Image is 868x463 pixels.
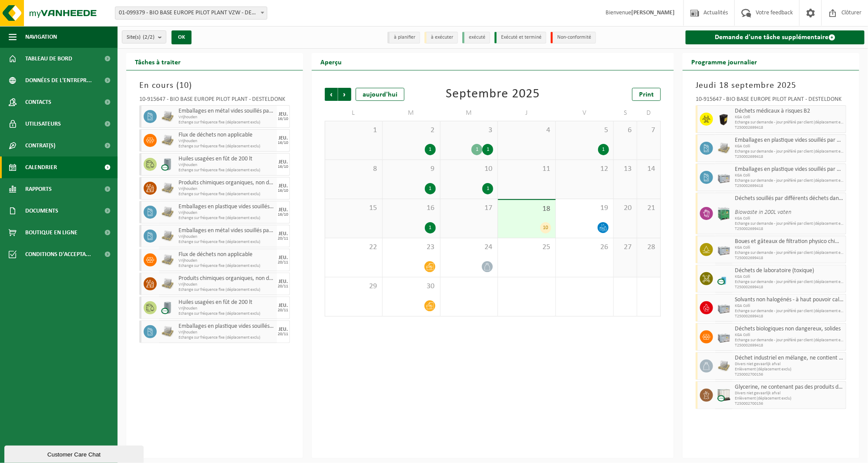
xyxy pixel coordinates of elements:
span: Contrat(s) [25,135,55,157]
span: T250002699418 [735,125,844,130]
span: 15 [330,203,378,213]
count: (2/2) [143,34,155,40]
iframe: chat widget [4,444,145,463]
div: 16/10 [278,165,289,169]
img: LP-PA-00000-WDN-11 [161,134,174,147]
div: 20/11 [278,236,289,241]
strong: [PERSON_NAME] [631,10,675,16]
div: JEU. [279,160,288,165]
i: Biowaste in 200L vaten [735,209,791,216]
span: T250002699418 [735,314,844,319]
span: Enlèvement (déplacement exclu) [735,367,844,372]
span: KGA Colli [735,216,844,221]
img: LP-PA-00000-WDN-11 [161,253,174,266]
span: 25 [502,243,551,252]
div: 16/10 [278,189,289,193]
span: Précédent [325,88,338,101]
div: JEU. [279,303,288,308]
span: 23 [387,243,436,252]
span: Déchet industriel en mélange, ne contient pas de fractions recyclables, combustible après broyage [735,355,844,362]
img: PB-LB-0680-HPE-GY-11 [717,171,730,184]
span: Divers niet gevaarlijk afval [735,391,844,396]
span: Boues et gâteaux de filtration physico chimiques [735,238,844,245]
div: JEU. [279,112,288,117]
span: 21 [642,203,656,213]
span: Conditions d'accepta... [25,243,91,265]
span: Tableau de bord [25,48,72,70]
span: Echange sur demande - jour préféré par client (déplacement exclu) [735,338,844,343]
span: T250002699418 [735,343,844,348]
img: PB-IC-CU [717,389,730,402]
img: LP-PA-00000-WDN-11 [161,277,174,290]
div: JEU. [279,231,288,236]
span: T250002699418 [735,285,844,290]
span: Echange sur fréquence fixe (déplacement exclu) [178,263,275,269]
div: 1 [482,144,493,155]
img: LP-PA-00000-WDN-11 [717,142,730,155]
span: Emballages en métal vides souillés par des substances dangereuses [178,227,275,234]
div: JEU. [279,136,288,141]
div: JEU. [279,255,288,260]
span: KGA Colli [735,173,844,178]
span: Emballages en plastique vides souillés par des substances dangereuses [735,166,844,173]
span: Déchets biologiques non dangereux, solides [735,326,844,333]
span: 13 [618,164,632,174]
div: 1 [425,144,436,155]
img: PB-LB-0680-HPE-GY-11 [717,301,730,314]
td: L [325,105,383,121]
span: Echange sur fréquence fixe (déplacement exclu) [178,216,275,221]
div: 1 [425,222,436,233]
span: Données de l'entrepr... [25,70,92,91]
div: aujourd'hui [356,88,404,101]
div: 20/11 [278,284,289,289]
span: KGA Colli [735,303,844,309]
span: Echange sur fréquence fixe (déplacement exclu) [178,168,275,173]
span: 9 [387,164,436,174]
span: 2 [387,126,436,135]
span: Echange sur demande - jour préféré par client (déplacement exclu) [735,250,844,256]
span: 16 [387,203,436,213]
h2: Programme journalier [683,53,766,70]
div: 1 [482,183,493,194]
span: Echange sur demande - jour préféré par client (déplacement exclu) [735,120,844,125]
li: Exécuté et terminé [495,32,546,43]
td: M [441,105,498,121]
span: T250002700156 [735,401,844,406]
span: T250002699418 [735,183,844,189]
a: Print [632,88,661,101]
span: Vrijhouden [178,210,275,216]
span: Rapports [25,178,52,200]
span: Déchets médicaux à risques B2 [735,108,844,115]
span: Suivant [338,88,351,101]
td: D [637,105,661,121]
td: M [383,105,441,121]
span: 29 [330,282,378,291]
span: KGA Colli [735,144,844,149]
span: Navigation [25,26,57,48]
button: OK [172,30,192,44]
span: KGA Colli [735,333,844,338]
div: 16/10 [278,117,289,121]
img: LP-PA-00000-WDN-11 [161,230,174,243]
span: Echange sur fréquence fixe (déplacement exclu) [178,287,275,293]
span: 18 [502,204,551,214]
div: 20/11 [278,308,289,313]
span: 14 [642,164,656,174]
div: 16/10 [278,213,289,217]
span: Huiles usagées en fût de 200 lt [178,299,275,306]
span: Emballages en plastique vides souillés par des substances dangereuses [735,137,844,144]
span: Echange sur demande - jour préféré par client (déplacement exclu) [735,280,844,285]
li: à planifier [387,32,420,43]
span: Divers niet gevaarlijk afval [735,362,844,367]
span: Vrijhouden [178,258,275,263]
li: exécuté [462,32,490,43]
div: Septembre 2025 [446,88,540,101]
span: 01-099379 - BIO BASE EUROPE PILOT PLANT VZW - DESTELDONK [115,7,267,19]
span: Utilisateurs [25,113,61,135]
span: Flux de déchets non applicable [178,251,275,258]
span: Print [639,91,654,98]
span: KGA Colli [735,245,844,250]
span: 27 [618,243,632,252]
span: Echange sur demande - jour préféré par client (déplacement exclu) [735,149,844,154]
